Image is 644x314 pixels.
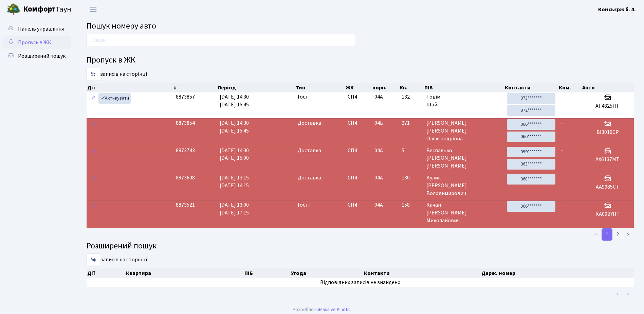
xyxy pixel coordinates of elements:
span: - [561,174,563,181]
span: - [561,93,563,101]
span: СП4 [348,119,369,127]
span: 271 [402,119,421,127]
span: 132 [402,93,421,101]
h4: Розширений пошук [87,241,634,251]
h4: Пропуск в ЖК [87,55,634,65]
b: Комфорт [23,4,56,15]
b: Консьєрж б. 4. [598,6,636,13]
span: [PERSON_NAME] [PERSON_NAME] Олександрівна [426,119,501,143]
span: СП4 [348,174,369,182]
th: Угода [290,268,363,278]
span: 8873743 [176,147,195,154]
h5: AT4825HT [584,103,631,109]
span: Панель управління [18,25,64,33]
th: Дії [87,268,125,278]
h5: АХ6137МТ [584,156,631,163]
span: [DATE] 14:00 [DATE] 15:00 [220,147,249,162]
h5: АА9985СТ [584,184,631,190]
th: ПІБ [244,268,290,278]
th: Квартира [125,268,244,278]
th: ПІБ [424,83,504,92]
th: Контакти [504,83,558,92]
span: СП4 [348,147,369,155]
select: записів на сторінці [87,254,100,266]
th: корп. [372,83,399,92]
th: ЖК [345,83,372,92]
th: Період [217,83,295,92]
span: - [561,201,563,209]
a: 1 [602,228,612,241]
span: 04Б [374,119,383,127]
a: Редагувати [89,119,97,130]
span: Розширений пошук [18,52,66,60]
span: 04А [374,147,383,154]
a: Консьєрж б. 4. [598,5,636,14]
span: 04А [374,93,383,101]
span: СП4 [348,93,369,101]
th: Авто [582,83,634,92]
span: Доставка [298,147,321,155]
span: Гості [298,201,310,209]
span: Беспалько [PERSON_NAME] [PERSON_NAME] [426,147,501,170]
span: 8873854 [176,119,195,127]
span: Пропуск в ЖК [18,39,51,46]
select: записів на сторінці [87,68,100,81]
a: 2 [612,228,623,241]
span: 8873608 [176,174,195,181]
label: записів на сторінці [87,68,147,81]
span: Доставка [298,174,321,182]
span: - [561,147,563,154]
span: [DATE] 14:30 [DATE] 15:45 [220,119,249,135]
h5: КА0927НТ [584,211,631,217]
a: Пропуск в ЖК [3,36,71,49]
th: # [173,83,217,92]
img: logo.png [7,3,20,16]
td: Відповідних записів не знайдено [87,278,634,287]
button: Переключити навігацію [85,4,102,15]
span: Товім Шай [426,93,501,109]
span: Таун [23,4,71,15]
a: Активувати [98,93,131,104]
a: Редагувати [89,147,97,157]
a: Massive Kinetic [319,306,351,313]
div: Розроблено . [293,306,352,313]
span: 158 [402,201,421,209]
span: 04А [374,201,383,209]
th: Дії [87,83,173,92]
span: [DATE] 13:00 [DATE] 17:15 [220,201,249,216]
span: Качан [PERSON_NAME] Миколайович [426,201,501,225]
span: Доставка [298,119,321,127]
a: Панель управління [3,22,71,36]
a: Редагувати [89,174,97,185]
span: - [561,119,563,127]
th: Ком. [558,83,582,92]
th: Тип [295,83,345,92]
span: 04А [374,174,383,181]
label: записів на сторінці [87,254,147,266]
h5: ВІ3016СР [584,129,631,136]
a: > [623,228,634,241]
th: Держ. номер [481,268,639,278]
span: 8873857 [176,93,195,101]
th: Контакти [363,268,480,278]
span: СП4 [348,201,369,209]
a: Редагувати [89,201,97,212]
a: Розширений пошук [3,49,71,63]
th: Кв. [399,83,423,92]
a: Редагувати [89,93,97,104]
input: Пошук [87,34,355,47]
span: 5 [402,147,421,155]
span: [DATE] 14:30 [DATE] 15:45 [220,93,249,108]
span: Пошук номеру авто [87,20,156,32]
span: 130 [402,174,421,182]
span: [DATE] 13:15 [DATE] 14:15 [220,174,249,189]
span: 8873521 [176,201,195,209]
span: Гості [298,93,310,101]
span: Кулик [PERSON_NAME] Володимирович [426,174,501,197]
